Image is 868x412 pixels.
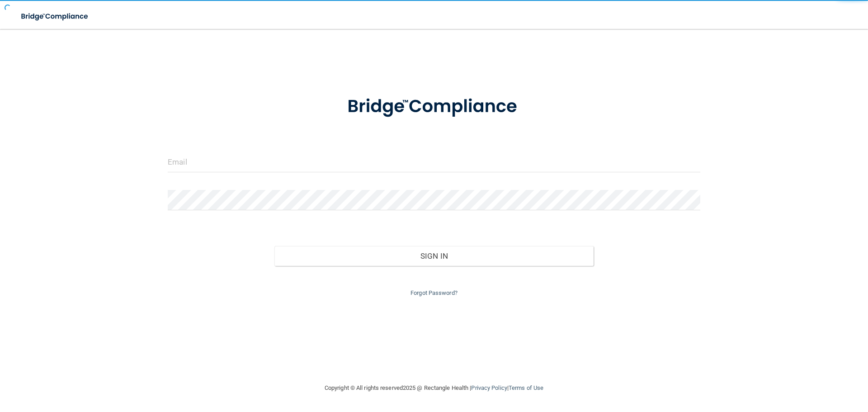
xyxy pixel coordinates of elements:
input: Email [168,152,700,172]
a: Forgot Password? [410,289,458,296]
button: Sign In [274,246,594,266]
div: Copyright © All rights reserved 2025 @ Rectangle Health | | [269,374,599,403]
a: Terms of Use [509,384,543,391]
img: bridge_compliance_login_screen.278c3ca4.svg [14,7,97,26]
img: bridge_compliance_login_screen.278c3ca4.svg [329,83,539,130]
a: Privacy Policy [471,384,507,391]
